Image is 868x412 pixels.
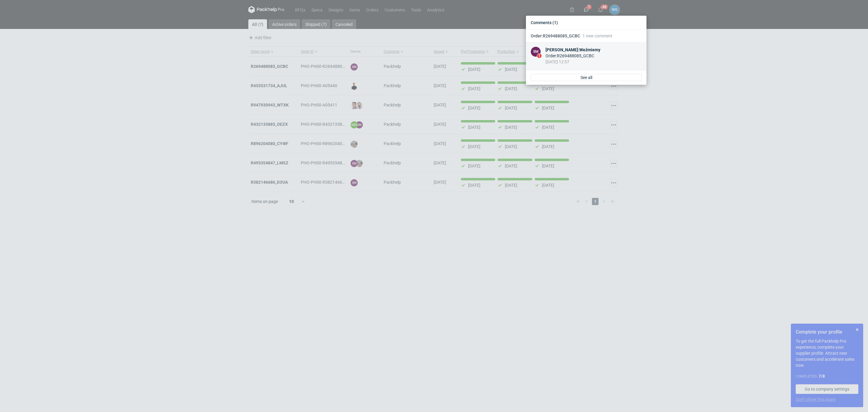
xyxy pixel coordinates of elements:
[546,53,600,59] div: Order : R269488085_GCBC
[531,74,642,81] a: See all
[531,47,541,57] figcaption: SM
[528,18,644,27] div: Comments (1)
[546,59,600,65] div: [DATE] 12:57
[546,47,600,53] div: [PERSON_NAME] : Weźmiemy
[531,47,541,57] div: Sebastian Markut
[526,42,646,70] a: SM1[PERSON_NAME]:WeźmiemyOrder:R269488085_GCBC[DATE] 12:57
[526,30,646,42] button: Order:R269488085_GCBC1 new comment
[531,33,580,38] span: Order : R269488085_GCBC
[583,33,612,38] span: 1 new comment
